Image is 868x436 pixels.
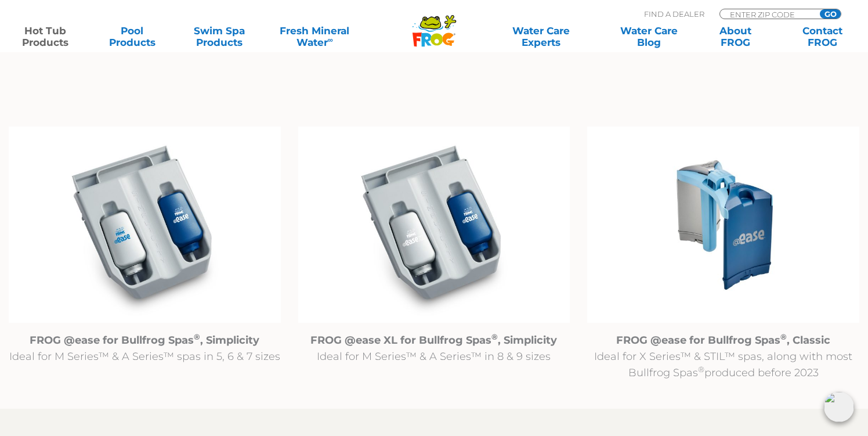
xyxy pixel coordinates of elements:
[194,332,200,341] sup: ®
[820,9,841,19] input: GO
[644,9,704,19] p: Find A Dealer
[272,25,357,48] a: Fresh MineralWater∞
[729,9,807,19] input: Zip Code Form
[587,127,859,323] img: Untitled design (94)
[491,332,498,341] sup: ®
[328,35,333,44] sup: ∞
[298,332,570,365] p: Ideal for M Series™ & A Series™ in 8 & 9 sizes
[298,127,570,323] img: @ease_Bullfrog_FROG @easeXL for Bullfrog Spas with Filter
[486,25,595,48] a: Water CareExperts
[587,332,859,381] p: Ideal for X Series™ & STIL™ spas, along with most Bullfrog Spas produced before 2023
[99,25,166,48] a: PoolProducts
[310,334,557,347] strong: FROG @ease XL for Bullfrog Spas , Simplicity
[824,392,854,422] img: openIcon
[780,332,787,341] sup: ®
[615,25,682,48] a: Water CareBlog
[616,334,830,347] strong: FROG @ease for Bullfrog Spas , Classic
[702,25,769,48] a: AboutFROG
[30,334,259,347] strong: FROG @ease for Bullfrog Spas , Simplicity
[789,25,856,48] a: ContactFROG
[698,365,704,374] sup: ®
[9,127,281,323] img: @ease_Bullfrog_FROG @ease R180 for Bullfrog Spas with Filter
[12,25,79,48] a: Hot TubProducts
[9,332,281,365] p: Ideal for M Series™ & A Series™ spas in 5, 6 & 7 sizes
[186,25,253,48] a: Swim SpaProducts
